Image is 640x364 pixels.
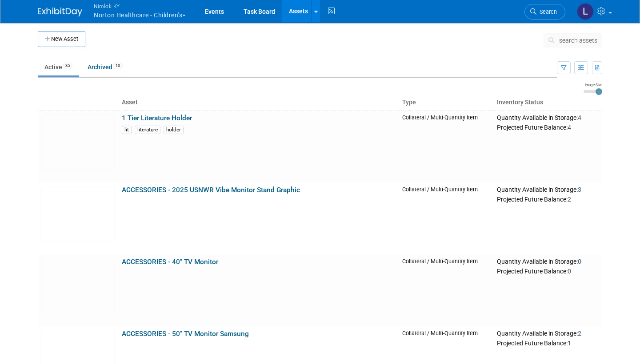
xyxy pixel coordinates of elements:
span: 4 [578,114,581,121]
span: search assets [559,37,597,44]
div: Projected Future Balance: [497,338,599,348]
th: Type [399,95,493,110]
th: Asset [118,95,399,110]
a: Active85 [38,59,79,75]
a: 1 Tier Literature Holder [122,114,192,122]
a: ACCESSORIES - 40" TV Monitor [122,258,218,266]
div: Projected Future Balance: [497,194,599,204]
span: 2 [568,196,571,203]
span: Nimlok KY [94,1,186,11]
div: Quantity Available in Storage: [497,258,599,266]
span: 3 [578,186,581,193]
span: 2 [578,330,581,337]
a: Search [524,4,565,20]
td: Collateral / Multi-Quantity Item [399,110,493,182]
div: Quantity Available in Storage: [497,114,599,122]
img: Luc Schaefer [577,3,594,20]
span: 10 [113,63,123,69]
a: ACCESSORIES - 2025 USNWR Vibe Monitor Stand Graphic [122,186,300,194]
div: Image Size [584,82,602,87]
div: Quantity Available in Storage: [497,330,599,338]
td: Collateral / Multi-Quantity Item [399,254,493,326]
button: search assets [544,33,602,47]
span: 0 [568,268,571,275]
a: Archived10 [81,59,129,75]
span: Search [536,8,557,15]
span: 85 [63,63,72,69]
div: lit [122,126,132,134]
div: holder [164,126,184,134]
div: Projected Future Balance: [497,122,599,132]
span: 0 [578,258,581,265]
button: New Asset [38,31,85,47]
td: Collateral / Multi-Quantity Item [399,182,493,254]
a: ACCESSORIES - 50" TV Monitor Samsung [122,330,249,338]
div: Quantity Available in Storage: [497,186,599,194]
img: ExhibitDay [38,8,82,16]
div: Projected Future Balance: [497,266,599,276]
span: 4 [568,124,571,131]
span: 1 [568,340,571,347]
div: literature [135,126,160,134]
